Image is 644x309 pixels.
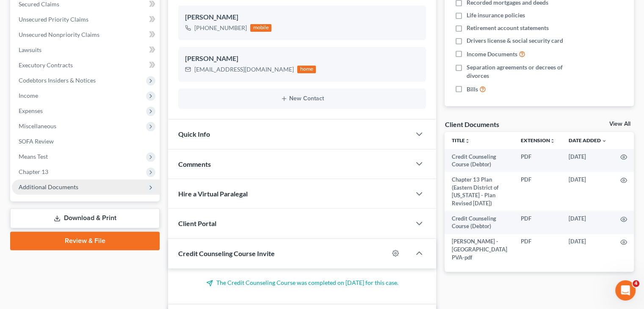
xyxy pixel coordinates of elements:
span: Unsecured Nonpriority Claims [19,31,100,38]
a: SOFA Review [12,134,160,149]
a: View All [609,121,630,127]
i: unfold_more [464,138,470,143]
i: unfold_more [550,138,555,143]
span: Chapter 13 [19,168,48,175]
a: Unsecured Nonpriority Claims [12,27,160,42]
div: [PERSON_NAME] [185,54,419,64]
span: Codebtors Insiders & Notices [19,77,96,84]
div: mobile [250,24,271,32]
td: Credit Counseling Course (Debtor) [445,149,514,172]
div: Client Documents [445,120,499,129]
td: PDF [514,234,562,265]
span: Secured Claims [19,0,59,8]
span: Quick Info [178,130,210,138]
span: Life insurance policies [467,11,525,19]
span: Income [19,92,38,99]
span: SOFA Review [19,138,54,145]
span: Client Portal [178,219,216,227]
span: Expenses [19,107,43,114]
span: Drivers license & social security card [467,36,563,45]
span: Bills [467,85,478,94]
td: PDF [514,211,562,234]
td: PDF [514,172,562,211]
a: Download & Print [10,208,160,228]
a: Date Added expand_more [569,137,607,143]
span: Retirement account statements [467,24,549,32]
span: Income Documents [467,50,517,58]
td: Credit Counseling Course (Debtor) [445,211,514,234]
td: [DATE] [562,172,614,211]
a: Titleunfold_more [451,137,470,143]
a: Extensionunfold_more [521,137,555,143]
div: [PERSON_NAME] [185,12,419,22]
span: 4 [633,280,639,287]
td: PDF [514,149,562,172]
div: home [297,66,316,73]
iframe: Intercom live chat [615,280,636,301]
td: [DATE] [562,234,614,265]
a: Review & File [10,232,160,250]
span: Comments [178,160,211,168]
a: Unsecured Priority Claims [12,12,160,27]
span: Executory Contracts [19,61,73,69]
button: New Contact [185,95,419,102]
td: [PERSON_NAME] - [GEOGRAPHIC_DATA] PVA-pdf [445,234,514,265]
a: Lawsuits [12,42,160,58]
p: The Credit Counseling Course was completed on [DATE] for this case. [178,279,426,287]
span: Additional Documents [19,183,78,190]
span: Unsecured Priority Claims [19,16,88,23]
span: Hire a Virtual Paralegal [178,190,248,198]
td: [DATE] [562,149,614,172]
div: [PHONE_NUMBER] [194,24,247,32]
span: Separation agreements or decrees of divorces [467,63,579,80]
i: expand_more [602,138,607,143]
span: Means Test [19,153,48,160]
div: [EMAIL_ADDRESS][DOMAIN_NAME] [194,65,294,74]
span: Credit Counseling Course Invite [178,249,275,257]
span: Lawsuits [19,46,41,53]
a: Executory Contracts [12,58,160,73]
td: [DATE] [562,211,614,234]
td: Chapter 13 Plan (Eastern District of [US_STATE] - Plan Revised [DATE]) [445,172,514,211]
span: Miscellaneous [19,122,56,130]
